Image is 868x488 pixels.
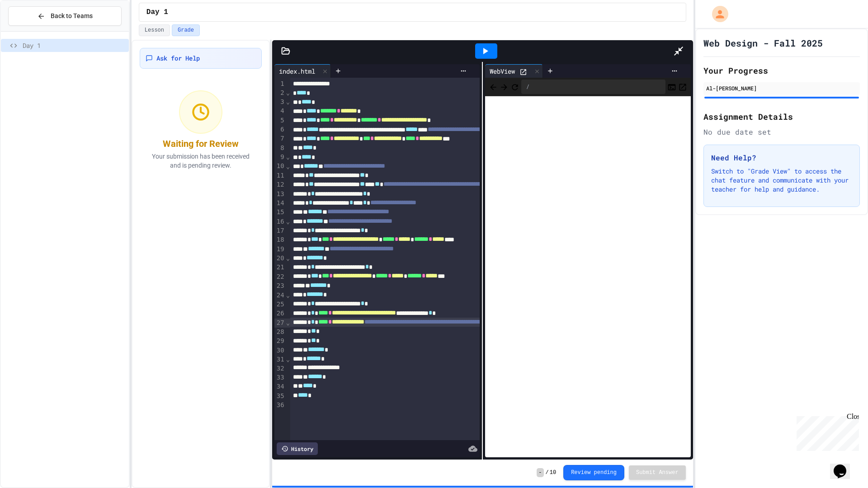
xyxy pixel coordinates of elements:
[711,152,852,163] h3: Need Help?
[678,81,687,92] button: Open in new tab
[274,199,286,208] div: 14
[277,442,318,455] div: History
[274,328,286,337] div: 28
[286,89,290,96] span: Fold line
[274,116,286,125] div: 5
[139,24,170,36] button: Lesson
[830,452,859,479] iframe: chat widget
[274,89,286,98] div: 2
[274,272,286,282] div: 22
[703,64,860,77] h2: Your Progress
[274,144,286,153] div: 8
[274,134,286,143] div: 7
[274,291,286,300] div: 24
[274,235,286,244] div: 18
[485,96,690,458] iframe: Web Preview
[274,171,286,180] div: 11
[550,469,556,476] span: 10
[172,24,200,36] button: Grade
[274,64,331,78] div: index.html
[274,364,286,373] div: 32
[629,465,686,480] button: Submit Answer
[667,81,676,92] button: Console
[286,98,290,105] span: Fold line
[489,81,498,92] span: Back
[274,300,286,309] div: 25
[485,64,543,78] div: WebView
[274,66,320,76] div: index.html
[274,392,286,401] div: 35
[274,263,286,272] div: 21
[274,382,286,391] div: 34
[546,469,549,476] span: /
[521,80,665,94] div: /
[636,469,679,476] span: Submit Answer
[145,152,256,170] p: Your submission has been received and is pending review.
[286,163,290,170] span: Fold line
[286,218,290,225] span: Fold line
[793,413,859,451] iframe: chat widget
[274,162,286,171] div: 10
[51,11,93,21] span: Back to Teams
[274,254,286,263] div: 20
[156,54,200,63] span: Ask for Help
[537,468,543,477] span: -
[274,125,286,134] div: 6
[274,153,286,162] div: 9
[274,346,286,355] div: 30
[274,355,286,364] div: 31
[274,282,286,291] div: 23
[703,37,823,49] h1: Web Design - Fall 2025
[286,291,290,299] span: Fold line
[274,217,286,226] div: 16
[274,401,286,410] div: 36
[563,465,624,480] button: Review pending
[485,66,519,76] div: WebView
[274,337,286,346] div: 29
[274,319,286,328] div: 27
[703,127,860,137] div: No due date set
[274,245,286,254] div: 19
[711,167,852,194] p: Switch to "Grade View" to access the chat feature and communicate with your teacher for help and ...
[500,81,509,92] span: Forward
[274,190,286,199] div: 13
[286,153,290,160] span: Fold line
[146,7,168,18] span: Day 1
[706,84,857,92] div: Al-[PERSON_NAME]
[8,6,122,26] button: Back to Teams
[4,4,62,57] div: Chat with us now!Close
[703,4,731,24] div: My Account
[286,254,290,262] span: Fold line
[274,80,286,89] div: 1
[703,110,860,123] h2: Assignment Details
[274,373,286,382] div: 33
[274,180,286,189] div: 12
[274,226,286,235] div: 17
[274,98,286,107] div: 3
[274,208,286,217] div: 15
[286,356,290,363] span: Fold line
[286,319,290,326] span: Fold line
[163,137,239,150] div: Waiting for Review
[510,81,519,92] button: Refresh
[274,309,286,318] div: 26
[23,41,125,50] span: Day 1
[274,107,286,116] div: 4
